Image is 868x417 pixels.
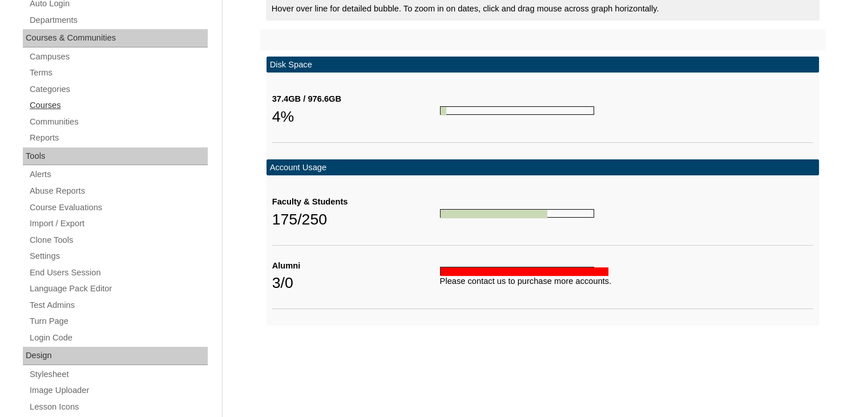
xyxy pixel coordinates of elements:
a: Settings [29,249,208,263]
a: End Users Session [29,266,208,280]
a: Terms [29,66,208,80]
a: Import / Export [29,216,208,231]
a: Abuse Reports [29,184,208,198]
div: Tools [23,147,208,166]
a: Test Admins [29,298,208,312]
div: Faculty & Students [272,196,440,208]
td: Disk Space [267,57,819,73]
div: Alumni [272,260,440,272]
a: Language Pack Editor [29,282,208,296]
a: Turn Page [29,314,208,328]
a: Alerts [29,167,208,182]
div: 4% [272,105,440,128]
div: 37.4GB / 976.6GB [272,93,440,105]
td: Account Usage [267,159,819,176]
a: Reports [29,131,208,145]
div: Please contact us to purchase more accounts. [440,275,813,287]
a: Login Code [29,331,208,345]
a: Clone Tools [29,233,208,247]
a: Lesson Icons [29,400,208,414]
a: Communities [29,115,208,129]
a: Campuses [29,50,208,64]
a: Categories [29,82,208,97]
div: 3/0 [272,271,440,294]
a: Stylesheet [29,367,208,382]
div: Design [23,347,208,365]
div: Courses & Communities [23,29,208,47]
div: 175/250 [272,208,440,231]
a: Courses [29,98,208,113]
a: Departments [29,13,208,27]
a: Image Uploader [29,383,208,398]
a: Course Evaluations [29,201,208,215]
